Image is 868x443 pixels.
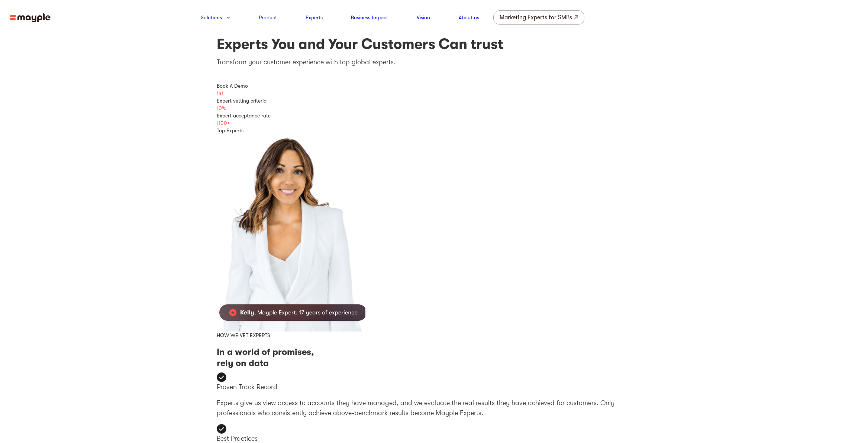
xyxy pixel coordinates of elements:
div: 1100+ [217,119,652,127]
a: Marketing Experts for SMBs [493,10,584,25]
div: Top Experts [217,127,652,134]
a: Experts [306,13,323,22]
img: Mark Farias Mayple Expert [217,134,365,332]
p: Experts give us view access to accounts they have managed, and we evaluate the real results they ... [217,398,652,418]
p: Proven Track Record [217,382,652,392]
a: Product [259,13,277,22]
div: Book A Demo [217,82,652,90]
div: 10% [217,104,652,112]
div: Expert vetting criteria [217,97,652,104]
h3: In a world of promises, rely on data [217,346,652,369]
a: About us [459,13,479,22]
div: HOW WE VET EXPERTS [217,332,652,339]
div: Marketing Experts for SMBs [500,12,572,23]
p: Transform your customer experience with top global experts. [217,57,652,67]
div: Expert acceptance rate [217,112,652,119]
img: mayple-logo [10,13,51,23]
h1: Experts You and Your Customers Can trust [217,35,652,53]
a: Vision [417,13,430,22]
a: Solutions [201,13,222,22]
img: arrow-down [227,16,230,19]
div: 141 [217,90,652,97]
a: Business Impact [351,13,388,22]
